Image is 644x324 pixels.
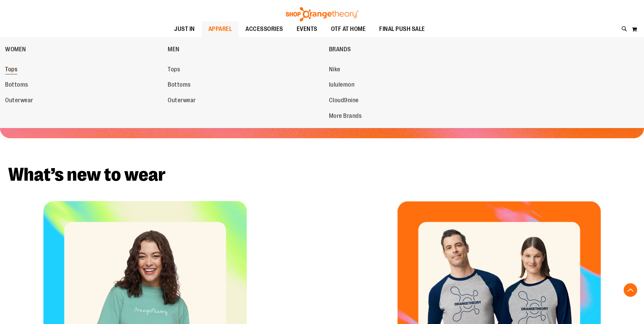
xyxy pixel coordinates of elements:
span: Bottoms [168,81,191,90]
span: ACCESSORIES [245,21,283,37]
span: Outerwear [5,97,33,105]
span: More Brands [329,112,362,121]
a: JUST IN [167,21,202,37]
span: Bottoms [5,81,28,90]
a: APPAREL [202,21,239,37]
a: OTF AT HOME [324,21,373,37]
a: EVENTS [290,21,324,37]
span: OTF AT HOME [331,21,366,37]
span: EVENTS [297,21,317,37]
a: FINAL PUSH SALE [372,21,432,37]
a: Outerwear [5,94,161,107]
a: Bottoms [5,79,161,91]
a: ACCESSORIES [239,21,290,37]
span: Cloud9nine [329,97,359,105]
span: MEN [168,46,180,54]
span: BRANDS [329,46,351,54]
span: Nike [329,66,341,74]
img: Shop Orangetheory [285,7,360,21]
span: Tops [5,66,17,74]
a: Tops [5,64,161,76]
a: MEN [168,40,325,58]
span: WOMEN [5,46,26,54]
button: Back To Top [624,283,637,297]
a: WOMEN [5,40,164,58]
a: BRANDS [329,40,488,58]
span: Tops [168,66,180,74]
h2: What’s new to wear [8,165,636,184]
span: APPAREL [208,21,232,37]
span: FINAL PUSH SALE [379,21,425,37]
span: Outerwear [168,97,196,105]
span: lululemon [329,81,355,90]
span: JUST IN [174,21,195,37]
